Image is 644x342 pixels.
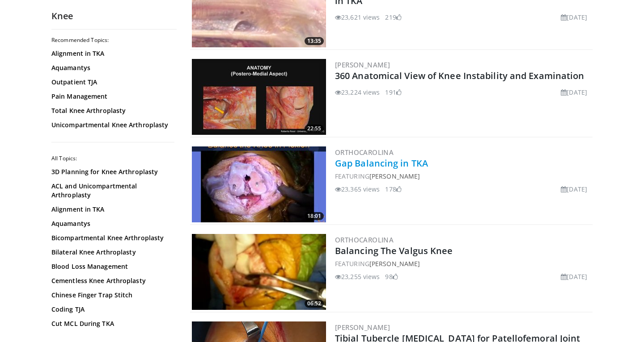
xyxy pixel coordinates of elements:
li: 178 [385,184,401,194]
a: 06:52 [192,234,326,310]
a: Cut MCL During TKA [51,319,172,328]
span: 18:01 [305,212,324,220]
span: 22:55 [305,125,324,133]
img: 275545_0002_1.png.300x170_q85_crop-smart_upscale.jpg [192,234,326,310]
a: Bilateral Knee Arthroplasty [51,248,172,257]
a: 18:01 [192,146,326,222]
a: [PERSON_NAME] [335,323,390,332]
li: 219 [385,13,401,22]
li: 23,255 views [335,272,380,281]
a: Coding TJA [51,305,172,314]
a: Pain Management [51,92,172,101]
li: 23,621 views [335,13,380,22]
li: 98 [385,272,398,281]
h2: Recommended Topics: [51,37,174,44]
h2: All Topics: [51,155,174,162]
a: Cementless Knee Arthroplasty [51,276,172,285]
a: Aquamantys [51,219,172,228]
a: Aquamantys [51,63,172,72]
img: 533d6d4f-9d9f-40bd-bb73-b810ec663725.300x170_q85_crop-smart_upscale.jpg [192,59,326,135]
a: OrthoCarolina [335,148,394,157]
li: [DATE] [561,272,587,281]
a: 22:55 [192,59,326,135]
a: Bicompartmental Knee Arthroplasty [51,234,172,242]
span: 06:52 [305,300,324,308]
a: Alignment in TKA [51,49,172,58]
a: [PERSON_NAME] [369,259,420,268]
a: Gap Balancing in TKA [335,157,428,169]
a: Unicompartmental Knee Arthroplasty [51,121,172,129]
a: OrthoCarolina [335,235,394,244]
li: 23,365 views [335,184,380,194]
li: 23,224 views [335,88,380,97]
a: Blood Loss Management [51,262,172,271]
a: 3D Planning for Knee Arthroplasty [51,167,172,176]
li: [DATE] [561,13,587,22]
a: ACL and Unicompartmental Arthroplasty [51,182,172,200]
a: [PERSON_NAME] [369,172,420,180]
li: 191 [385,88,401,97]
a: Balancing The Valgus Knee [335,245,453,257]
img: 243629_0004_1.png.300x170_q85_crop-smart_upscale.jpg [192,146,326,222]
h2: Knee [51,10,177,22]
span: 13:35 [305,37,324,45]
li: [DATE] [561,184,587,194]
div: FEATURING [335,259,591,268]
a: [PERSON_NAME] [335,60,390,69]
a: Outpatient TJA [51,78,172,87]
a: Chinese Finger Trap Stitch [51,291,172,300]
a: Total Knee Arthroplasty [51,106,172,115]
li: [DATE] [561,88,587,97]
div: FEATURING [335,171,591,181]
a: 360 Anatomical View of Knee Instability and Examination [335,70,585,82]
a: Alignment in TKA [51,205,172,214]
